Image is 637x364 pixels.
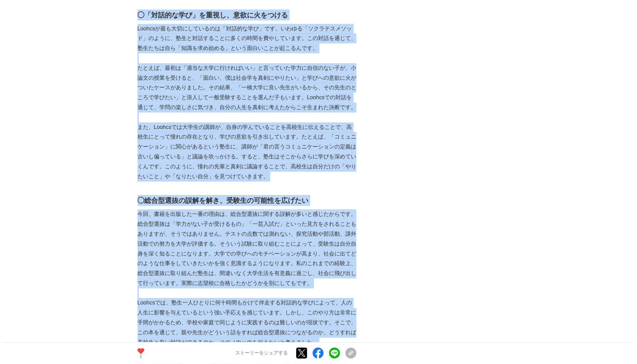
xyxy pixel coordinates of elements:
p: また、Loohcsでは大学生の講師が、自身の学んでいることを高校生に伝えることで、高校生にとって憧れの存在となり、学びの意欲を引き出しています。たとえば、「コミュニケーション」に関心があるという... [137,122,356,182]
h2: ◯「対話的な学び」を重視し、意欲に火をつける [137,10,356,21]
p: 今回、書籍を出版した一番の理由は、総合型選抜に関する誤解が多いと感じたからです。総合型選抜は「学力がない子が受けるもの」「一芸入試だ」といった見方をされることもありますが、そうではありません。テ... [137,209,356,288]
p: ストーリーをシェアする [235,350,288,356]
h2: ◯総合型選抜の誤解を解き、受験生の可能性を広げたい [137,195,356,206]
p: たとえば、最初は「適当な大学に行ければいい」と言っていた学力に自信のない子が、小論文の授業を受けると、「面白い、僕は社会学を真剣にやりたい」と学びへの意欲に火がついたケースがありました。その結果... [137,63,356,113]
p: Loohcsが最も大切にしているのは「対話的な学び」です。いわゆる「ソクラテスメソッド」のように、塾生と対話することに多くの時間を費やしています。この対話を通じて、塾生たちは自ら「知識を求め始め... [137,24,356,53]
p: Loohcsでは、塾生一人ひとりに何十時間もかけて伴走する対話的な学びによって、人の人生に影響を与えているという強い手応えを感じています。しかし、このやり方は非常に手間がかかるため、学校や家庭で... [137,298,356,347]
p: 2 [137,355,144,358]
